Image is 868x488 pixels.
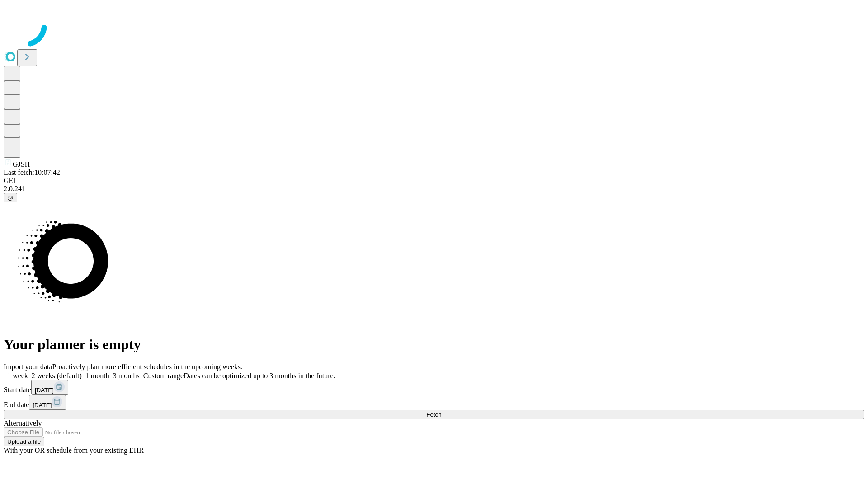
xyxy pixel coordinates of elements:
[143,372,184,380] span: Custom range
[4,446,144,454] span: With your OR schedule from your existing EHR
[7,194,14,201] span: @
[7,372,28,380] span: 1 week
[4,380,864,395] div: Start date
[4,437,44,446] button: Upload a file
[113,372,140,380] span: 3 months
[426,411,441,418] span: Fetch
[85,372,109,380] span: 1 month
[4,410,864,419] button: Fetch
[4,395,864,410] div: End date
[31,380,68,395] button: [DATE]
[33,402,52,408] span: [DATE]
[29,395,66,410] button: [DATE]
[4,185,864,193] div: 2.0.241
[32,372,82,380] span: 2 weeks (default)
[4,419,42,427] span: Alternatively
[4,336,864,353] h1: Your planner is empty
[52,363,242,371] span: Proactively plan more efficient schedules in the upcoming weeks.
[184,372,335,380] span: Dates can be optimized up to 3 months in the future.
[13,160,30,168] span: GJSH
[4,363,52,371] span: Import your data
[4,169,60,176] span: Last fetch: 10:07:42
[4,177,864,185] div: GEI
[4,193,17,202] button: @
[35,387,54,394] span: [DATE]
